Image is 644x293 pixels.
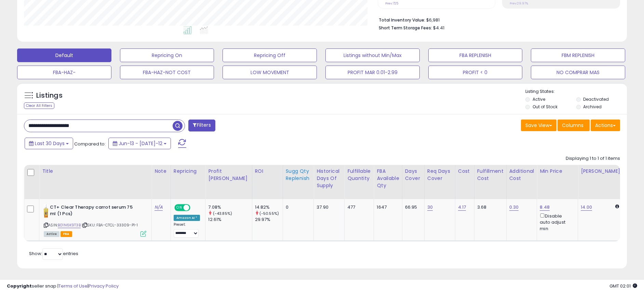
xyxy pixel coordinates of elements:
[531,48,625,62] button: FBM REPLENISH
[44,204,146,236] div: ASIN:
[533,104,558,110] label: Out of Stock
[61,231,72,237] span: FBA
[509,168,534,182] div: Additional Cost
[58,222,81,228] a: B01N6K9T3B
[583,96,609,102] label: Deactivated
[581,204,592,211] a: 14.00
[286,204,309,210] div: 0
[29,250,78,257] span: Show: entries
[377,204,397,210] div: 1647
[562,122,583,129] span: Columns
[7,283,32,289] strong: Copyright
[17,66,111,79] button: FBA-HAZ-
[379,25,432,31] b: Short Term Storage Fees:
[175,205,184,211] span: ON
[458,168,471,175] div: Cost
[379,15,615,24] li: $6,981
[531,66,625,79] button: NO COMPRAR MAS
[223,48,317,62] button: Repricing Off
[427,168,452,182] div: Req Days Cover
[521,120,556,131] button: Save View
[7,283,119,290] div: seller snap | |
[17,48,111,62] button: Default
[566,155,620,162] div: Displaying 1 to 1 of 1 items
[208,204,252,210] div: 7.08%
[477,168,504,182] div: Fulfillment Cost
[82,222,138,228] span: | SKU: FBA-CTCL-33309-P1-1
[174,215,200,221] div: Amazon AI *
[24,102,54,109] div: Clear All Filters
[428,48,523,62] button: FBA REPLENISH
[155,204,163,211] a: N/A
[120,66,214,79] button: FBA-HAZ-NOT COST
[405,204,419,210] div: 66.95
[223,66,317,79] button: LOW MOVEMENT
[255,204,283,210] div: 14.82%
[58,283,88,289] a: Terms of Use
[458,204,466,211] a: 4.17
[477,204,501,210] div: 3.68
[189,205,200,211] span: OFF
[583,104,602,110] label: Archived
[108,138,171,149] button: Jun-13 - [DATE]-12
[433,25,444,31] span: $4.41
[540,168,575,175] div: Min Price
[255,168,280,175] div: ROI
[155,168,168,175] div: Note
[347,204,368,210] div: 477
[35,140,65,147] span: Last 30 Days
[317,168,341,189] div: Historical Days Of Supply
[609,283,637,289] span: 2025-08-13 02:01 GMT
[255,217,283,223] div: 29.97%
[283,165,314,199] th: Please note that this number is a calculation based on your required days of coverage and your ve...
[317,204,339,210] div: 37.90
[427,204,433,211] a: 30
[405,168,421,182] div: Days Cover
[259,211,279,216] small: (-50.55%)
[591,120,620,131] button: Actions
[385,1,398,5] small: Prev: 725
[558,120,590,131] button: Columns
[188,120,215,131] button: Filters
[208,217,252,223] div: 12.61%
[50,204,133,219] b: CT+ Clear Therapy carrot serum 75 ml (1 Pcs)
[525,88,627,95] p: Listing States:
[510,1,528,5] small: Prev: 29.97%
[509,204,519,211] a: 0.30
[286,168,311,182] div: Sugg Qty Replenish
[74,141,106,147] span: Compared to:
[213,211,232,216] small: (-43.85%)
[42,168,149,175] div: Title
[25,138,73,149] button: Last 30 Days
[44,231,59,237] span: All listings currently available for purchase on Amazon
[174,168,203,175] div: Repricing
[36,91,63,100] h5: Listings
[208,168,249,182] div: Profit [PERSON_NAME]
[377,168,399,189] div: FBA Available Qty
[581,168,621,175] div: [PERSON_NAME]
[120,48,214,62] button: Repricing On
[533,96,545,102] label: Active
[44,204,48,218] img: 41jBs54JyUL._SL40_.jpg
[428,66,523,79] button: PROFIT < 0
[325,48,420,62] button: Listings without Min/Max
[347,168,371,182] div: Fulfillable Quantity
[119,140,162,147] span: Jun-13 - [DATE]-12
[540,212,573,232] div: Disable auto adjust min
[379,17,425,23] b: Total Inventory Value:
[540,204,550,211] a: 8.48
[174,222,200,238] div: Preset:
[89,283,119,289] a: Privacy Policy
[325,66,420,79] button: PROFIT MAR 0.01-2.99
